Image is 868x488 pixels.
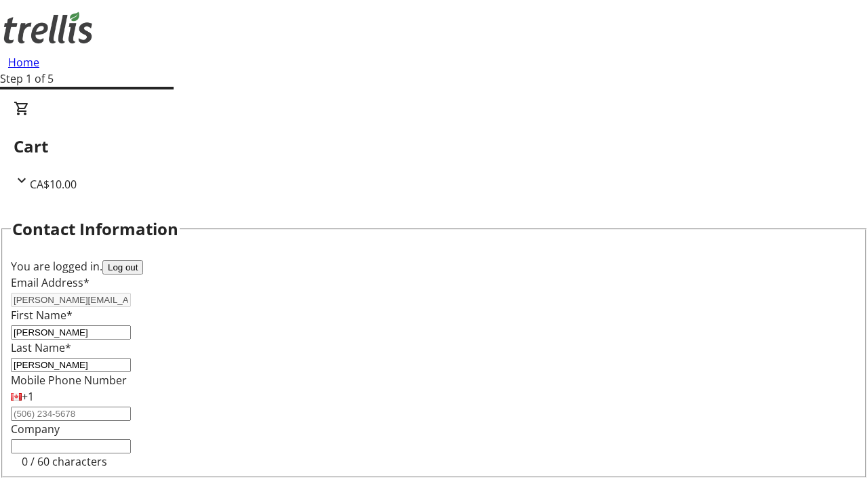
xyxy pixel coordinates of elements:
button: Log out [102,260,143,274]
div: CartCA$10.00 [14,100,854,192]
h2: Contact Information [12,217,178,241]
tr-character-limit: 0 / 60 characters [22,454,107,469]
label: Last Name* [11,340,71,355]
label: Mobile Phone Number [11,373,127,388]
span: CA$10.00 [30,177,77,192]
label: Company [11,422,60,436]
label: First Name* [11,308,73,323]
h2: Cart [14,134,854,159]
input: (506) 234-5678 [11,407,131,421]
label: Email Address* [11,275,90,290]
div: You are logged in. [11,258,857,274]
